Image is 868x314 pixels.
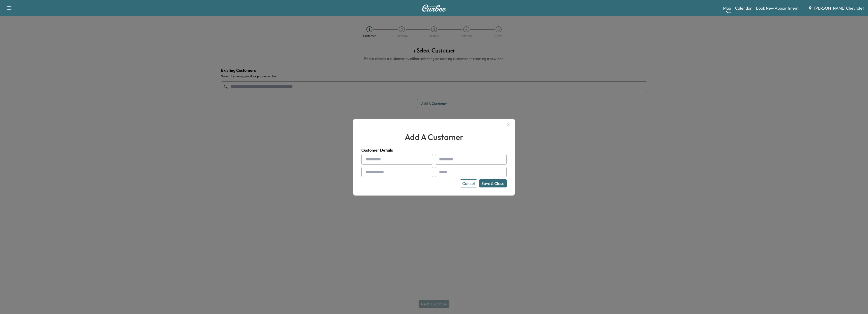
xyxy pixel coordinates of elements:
[735,5,752,11] a: Calendar
[479,179,507,187] button: Save & Close
[814,5,864,11] span: [PERSON_NAME] Chevrolet
[460,179,477,187] button: Cancel
[726,10,731,14] div: Beta
[756,5,799,11] a: Book New Appointment
[361,131,507,143] h2: add a customer
[361,147,507,153] h4: Customer Details
[422,5,446,12] img: Curbee Logo
[723,5,731,11] a: MapBeta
